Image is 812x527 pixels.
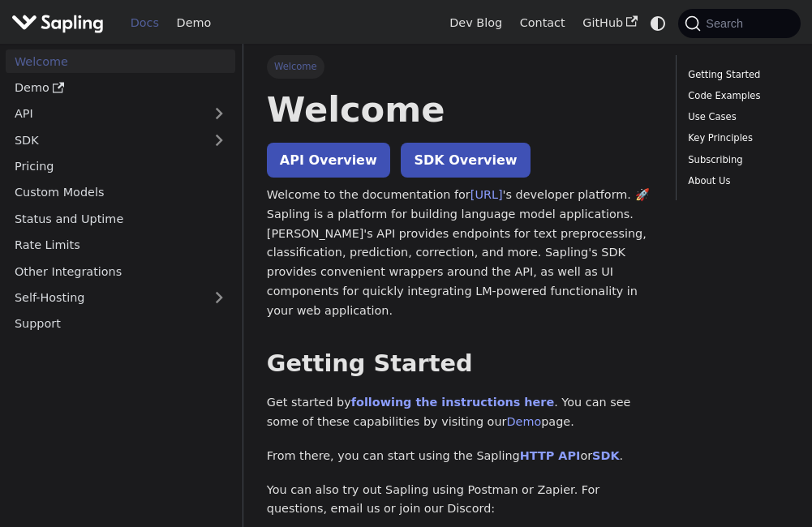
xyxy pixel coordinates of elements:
[440,11,510,36] a: Dev Blog
[267,55,652,78] nav: Breadcrumbs
[122,11,168,36] a: Docs
[701,17,753,30] span: Search
[688,67,783,83] a: Getting Started
[6,76,235,100] a: Demo
[6,155,235,178] a: Pricing
[11,11,104,35] img: Sapling.ai
[6,207,235,230] a: Status and Uptime
[6,286,235,310] a: Self-Hosting
[351,396,554,409] a: following the instructions here
[520,449,581,462] a: HTTP API
[6,234,235,257] a: Rate Limits
[506,415,541,428] a: Demo
[6,128,203,152] a: SDK
[267,349,652,379] h2: Getting Started
[511,11,574,36] a: Contact
[168,11,220,36] a: Demo
[688,88,783,104] a: Code Examples
[688,131,783,146] a: Key Principles
[267,55,324,78] span: Welcome
[401,143,530,178] a: SDK Overview
[203,128,235,152] button: Expand sidebar category 'SDK'
[688,174,783,189] a: About Us
[574,11,646,36] a: GitHub
[6,312,235,336] a: Support
[647,11,670,35] button: Switch between dark and light mode (currently system mode)
[203,102,235,126] button: Expand sidebar category 'API'
[267,143,390,178] a: API Overview
[6,259,235,283] a: Other Integrations
[688,109,783,125] a: Use Cases
[267,393,652,432] p: Get started by . You can see some of these capabilities by visiting our page.
[6,49,235,73] a: Welcome
[267,481,652,520] p: You can also try out Sapling using Postman or Zapier. For questions, email us or join our Discord:
[688,152,783,168] a: Subscribing
[470,188,503,201] a: [URL]
[6,102,203,126] a: API
[592,449,619,462] a: SDK
[267,186,652,320] p: Welcome to the documentation for 's developer platform. 🚀 Sapling is a platform for building lang...
[6,181,235,204] a: Custom Models
[267,447,652,466] p: From there, you can start using the Sapling or .
[267,88,652,131] h1: Welcome
[11,11,110,35] a: Sapling.aiSapling.ai
[678,9,800,38] button: Search (Command+K)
